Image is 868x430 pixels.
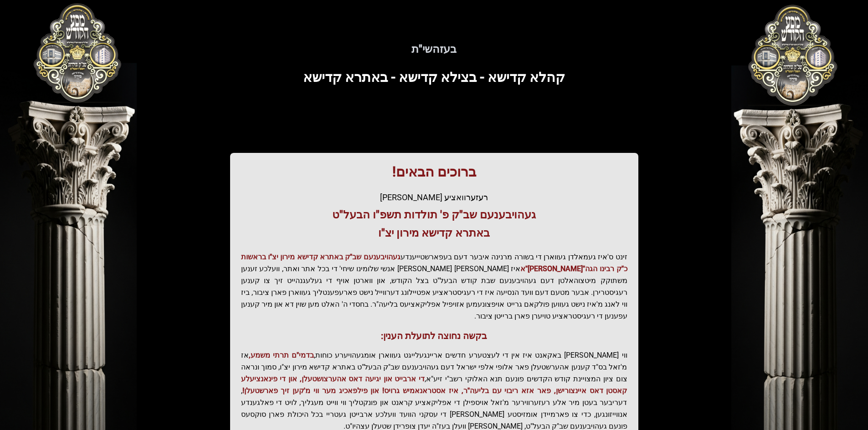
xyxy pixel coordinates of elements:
[241,329,627,342] h3: בקשה נחוצה לתועלת הענין:
[157,42,711,56] h5: בעזהשי"ת
[241,253,627,273] span: געהויבענעם שב"ק באתרא קדישא מירון יצ"ו בראשות כ"ק רבינו הגה"[PERSON_NAME]"א
[241,251,627,322] p: זינט ס'איז געמאלדן געווארן די בשורה מרנינה איבער דעם בעפארשטייענדע איז [PERSON_NAME] [PERSON_NAME...
[249,351,314,359] span: בדמי"ם תרתי משמע,
[303,69,565,85] span: קהלא קדישא - בצילא קדישא - באתרא קדישא
[241,191,627,204] div: רעזערוואציע [PERSON_NAME]
[241,374,627,395] span: די ארבייט און יגיעה דאס אהערצושטעלן, און די פינאנציעלע קאסטן דאס איינצורישן, פאר אזא ריבוי עם בלי...
[241,164,627,180] h1: ברוכים הבאים!
[241,207,627,222] h3: געהויבענעם שב"ק פ' תולדות תשפ"ו הבעל"ט
[241,226,627,240] h3: באתרא קדישא מירון יצ"ו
